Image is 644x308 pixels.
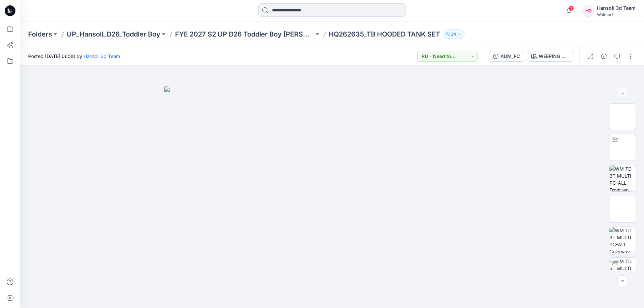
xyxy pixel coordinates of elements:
a: FYE 2027 S2 UP D26 Toddler Boy [PERSON_NAME] [175,29,314,39]
div: H3 [582,5,594,17]
button: ADM_FC [489,51,524,62]
span: Posted [DATE] 06:38 by [28,53,120,60]
p: HQ262635_TB HOODED TANK SET [329,29,440,39]
button: WEEPING WILLOW [527,51,574,62]
img: WM TD 3T MULTI PC-ALL Front wo Avatar [609,165,636,191]
div: Walmart [597,12,636,17]
p: 24 [451,30,456,38]
div: WEEPING WILLOW [539,53,570,60]
span: 1 [569,6,574,11]
a: UP_Hansoll_D26_Toddler Boy [67,29,160,39]
a: Folders [28,29,52,39]
button: Details [598,51,609,62]
img: WM TD 3T MULTI PC-ALL Colorway wo Avatar [609,227,636,253]
div: ADM_FC [500,53,520,60]
img: WM TD 3T MULTI PC-ALL Turntable with Avatar [609,258,636,284]
button: 24 [443,29,465,39]
a: Hansoll 3d Team [84,53,120,59]
div: Hansoll 3d Team [597,4,636,12]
